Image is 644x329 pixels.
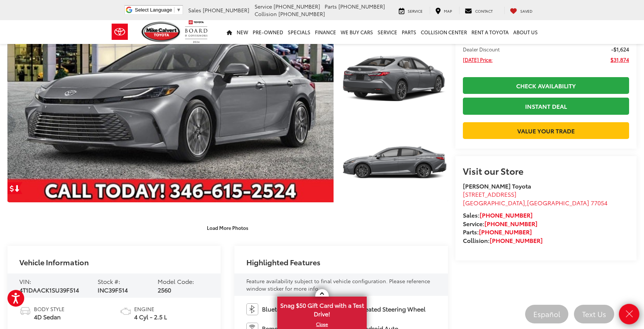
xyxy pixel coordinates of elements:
[619,304,640,325] a: Close
[360,305,426,313] span: Heated Steering Wheel
[469,20,511,44] a: Rent a Toyota
[98,277,120,285] span: Stock #:
[176,7,181,13] span: ▼
[19,285,79,294] span: 4T1DAACK1SU39F514
[202,221,253,234] button: Load More Photos
[511,20,540,44] a: About Us
[135,7,172,13] span: Select Language
[400,20,419,44] a: Parts
[250,20,285,44] a: Pre-Owned
[246,258,321,266] h2: Highlighted Features
[342,123,448,202] a: Expand Photo 3
[142,22,181,42] img: Mike Calvert Toyota
[19,277,31,285] span: VIN:
[34,305,64,313] span: Body Style
[285,20,313,44] a: Specials
[246,277,430,292] span: Feature availability subject to final vehicle configuration. Please reference window sticker for ...
[203,6,249,14] span: [PHONE_NUMBER]
[504,7,538,14] a: My Saved Vehicles
[444,8,452,14] span: Map
[475,8,493,14] span: Contact
[134,313,167,321] span: 4 Cyl - 2.5 L
[342,39,448,119] a: Expand Photo 2
[7,182,22,194] a: Get Price Drop Alert
[234,20,250,44] a: New
[341,122,449,203] img: 2025 Toyota Camry XLE
[255,3,272,10] span: Service
[520,8,533,14] span: Saved
[255,10,277,18] span: Collision
[393,7,428,14] a: Service
[341,38,449,119] img: 2025 Toyota Camry XLE
[34,313,64,321] span: 4D Sedan
[313,20,338,44] a: Finance
[158,277,194,285] span: Model Code:
[408,8,423,14] span: Service
[274,3,320,10] span: [PHONE_NUMBER]
[106,20,134,44] img: Toyota
[419,20,469,44] a: Collision Center
[338,3,385,10] span: [PHONE_NUMBER]
[19,258,89,266] h2: Vehicle Information
[338,20,375,44] a: WE BUY CARS
[98,285,128,294] span: INC39F514
[134,305,167,313] span: Engine
[174,7,174,13] span: ​
[278,10,325,18] span: [PHONE_NUMBER]
[430,7,458,14] a: Map
[224,20,234,44] a: Home
[188,6,201,14] span: Sales
[246,303,258,315] img: Bluetooth®
[375,20,400,44] a: Service
[135,7,181,13] a: Select Language​
[278,297,366,320] span: Snag $50 Gift Card with a Test Drive!
[458,33,644,301] iframe: Chat window
[158,285,171,294] span: 2560
[325,3,337,10] span: Parts
[262,305,293,313] span: Bluetooth®
[459,7,498,14] a: Contact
